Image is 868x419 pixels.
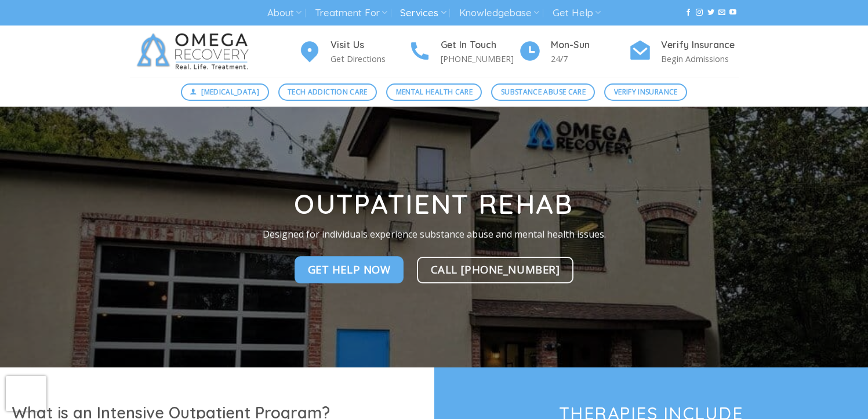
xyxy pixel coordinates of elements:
[551,52,629,65] p: 24/7
[331,38,408,53] h4: Visit Us
[278,83,377,101] a: Tech Addiction Care
[629,38,739,66] a: Verify Insurance Begin Admissions
[246,227,622,242] p: Designed for individuals experience substance abuse and mental health issues.
[315,2,387,24] a: Treatment For
[308,261,391,278] span: Get Help NOw
[130,25,260,78] img: Omega Recovery
[201,86,259,97] span: [MEDICAL_DATA]
[459,2,539,24] a: Knowledgebase
[604,83,687,101] a: Verify Insurance
[288,86,368,97] span: Tech Addiction Care
[400,2,446,24] a: Services
[396,86,473,97] span: Mental Health Care
[294,187,573,221] strong: Outpatient Rehab
[614,86,678,97] span: Verify Insurance
[696,9,703,17] a: Follow on Instagram
[491,83,595,101] a: Substance Abuse Care
[181,83,269,101] a: [MEDICAL_DATA]
[298,38,408,66] a: Visit Us Get Directions
[718,9,725,17] a: Send us an email
[417,257,574,283] a: Call [PHONE_NUMBER]
[685,9,692,17] a: Follow on Facebook
[441,38,518,53] h4: Get In Touch
[501,86,586,97] span: Substance Abuse Care
[661,38,739,53] h4: Verify Insurance
[661,52,739,65] p: Begin Admissions
[551,38,629,53] h4: Mon-Sun
[386,83,482,101] a: Mental Health Care
[553,2,601,24] a: Get Help
[441,52,518,65] p: [PHONE_NUMBER]
[408,38,518,66] a: Get In Touch [PHONE_NUMBER]
[707,9,714,17] a: Follow on Twitter
[729,9,736,17] a: Follow on YouTube
[267,2,302,24] a: About
[331,52,408,65] p: Get Directions
[431,261,560,278] span: Call [PHONE_NUMBER]
[295,257,404,283] a: Get Help NOw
